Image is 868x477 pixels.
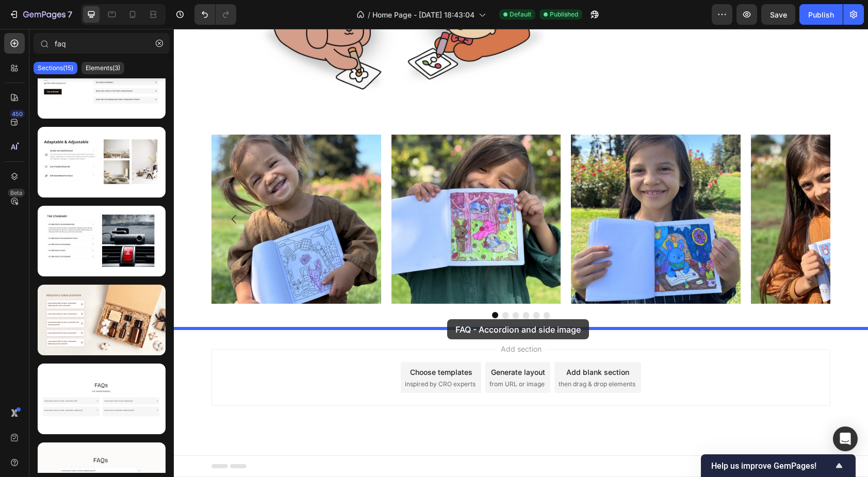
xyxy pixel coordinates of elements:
[711,459,845,472] button: Show survey - Help us improve GemPages!
[38,64,73,72] p: Sections(15)
[34,33,170,54] input: Search Sections & Elements
[761,4,795,25] button: Save
[68,8,72,21] p: 7
[833,426,858,451] div: Open Intercom Messenger
[510,10,531,19] span: Default
[10,110,25,118] div: 450
[808,9,834,20] div: Publish
[372,9,474,20] span: Home Page - [DATE] 18:43:04
[194,4,236,25] div: Undo/Redo
[711,461,833,471] span: Help us improve GemPages!
[86,64,120,72] p: Elements(3)
[770,10,787,19] span: Save
[174,29,868,477] iframe: To enrich screen reader interactions, please activate Accessibility in Grammarly extension settings
[368,9,370,20] span: /
[799,4,843,25] button: Publish
[8,189,25,197] div: Beta
[550,10,578,19] span: Published
[4,4,77,25] button: 7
